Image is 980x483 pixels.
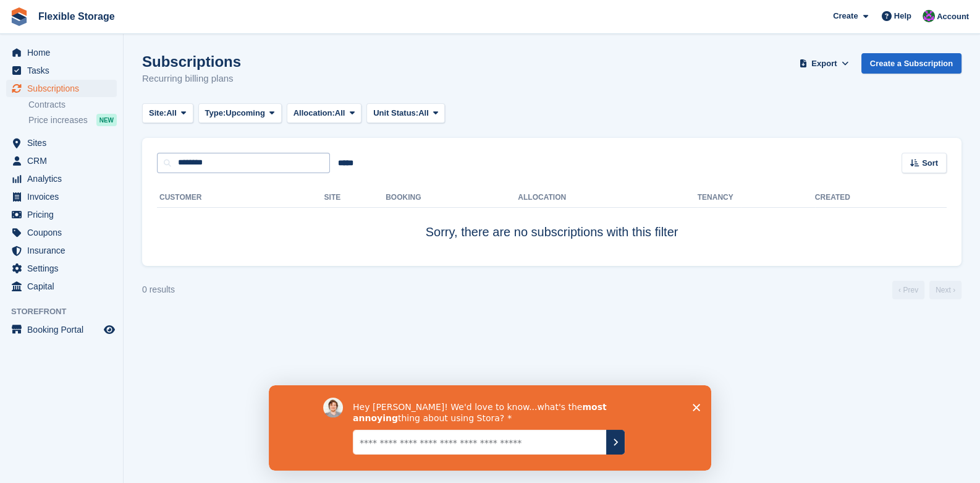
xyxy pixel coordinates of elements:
button: Site: All [142,103,193,124]
a: Contracts [28,99,117,111]
a: Flexible Storage [33,6,120,27]
th: Customer [157,188,324,208]
span: Tasks [27,62,101,79]
span: Analytics [27,170,101,187]
span: Type: [205,107,226,119]
span: Export [811,58,837,70]
a: Preview store [102,322,117,337]
span: Sorry, there are no subscriptions with this filter [426,225,678,239]
span: Coupons [27,224,101,241]
span: Insurance [27,242,101,259]
a: Next [929,281,961,299]
span: Account [937,11,969,23]
span: Subscriptions [27,80,101,97]
span: Site: [149,107,166,119]
span: Allocation: [294,107,335,119]
a: Previous [892,281,924,299]
span: Sort [922,157,938,169]
a: Price increases NEW [28,113,117,127]
a: menu [6,134,117,152]
th: Booking [386,188,518,208]
span: Storefront [11,306,123,318]
span: Help [894,10,911,22]
a: menu [6,260,117,277]
span: All [166,107,177,119]
div: NEW [96,114,117,126]
span: Pricing [27,206,101,223]
button: Unit Status: All [366,103,445,124]
span: Create [833,10,858,22]
th: Allocation [518,188,697,208]
span: Booking Portal [27,321,101,338]
div: 0 results [142,283,175,296]
th: Created [815,188,947,208]
th: Site [324,188,386,208]
span: CRM [27,152,101,169]
span: All [335,107,345,119]
iframe: Survey by David from Stora [269,385,711,471]
button: Type: Upcoming [198,103,282,124]
span: Capital [27,278,101,295]
img: Daniel Douglas [923,10,935,22]
a: menu [6,170,117,187]
p: Recurring billing plans [142,72,241,86]
button: Allocation: All [287,103,362,124]
img: stora-icon-8386f47178a22dfd0bd8f6a31ec36ba5ce8667c1dd55bd0f319d3a0aa187defe.svg [10,7,28,26]
a: menu [6,80,117,97]
span: Upcoming [226,107,265,119]
span: All [418,107,429,119]
a: menu [6,206,117,223]
a: menu [6,62,117,79]
a: menu [6,321,117,338]
span: Settings [27,260,101,277]
span: Invoices [27,188,101,205]
nav: Page [890,281,964,299]
a: menu [6,224,117,241]
a: menu [6,242,117,259]
a: Create a Subscription [861,53,961,74]
span: Price increases [28,114,88,126]
span: Home [27,44,101,61]
a: menu [6,44,117,61]
th: Tenancy [698,188,741,208]
a: menu [6,152,117,169]
span: Sites [27,134,101,152]
a: menu [6,278,117,295]
span: Unit Status: [373,107,418,119]
a: menu [6,188,117,205]
button: Export [797,53,851,74]
h1: Subscriptions [142,53,241,70]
